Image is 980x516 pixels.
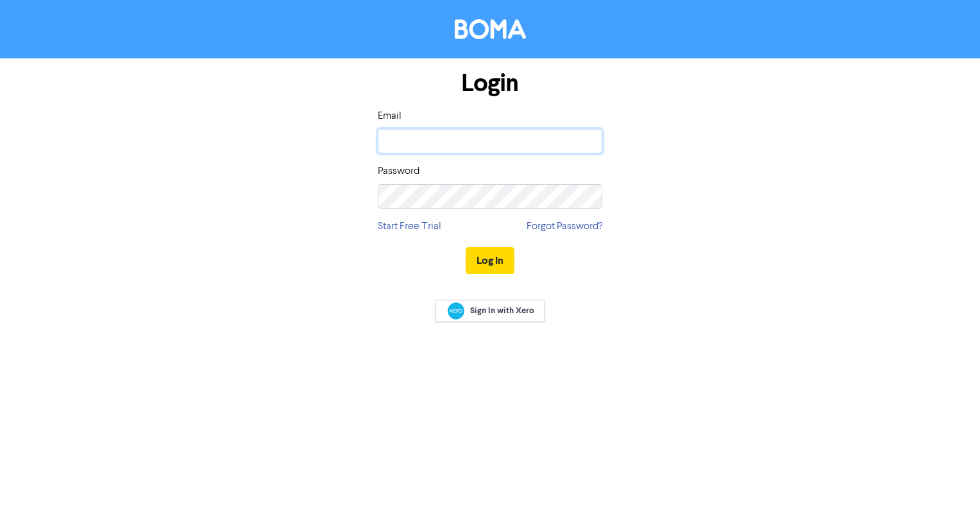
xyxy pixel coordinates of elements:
[455,19,526,39] img: BOMA Logo
[435,300,545,322] a: Sign In with Xero
[378,219,441,234] a: Start Free Trial
[378,108,401,124] label: Email
[527,219,602,234] a: Forgot Password?
[378,69,602,98] h1: Login
[470,305,534,316] span: Sign In with Xero
[378,164,419,179] label: Password
[466,247,514,274] button: Log In
[448,302,464,320] img: Xero logo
